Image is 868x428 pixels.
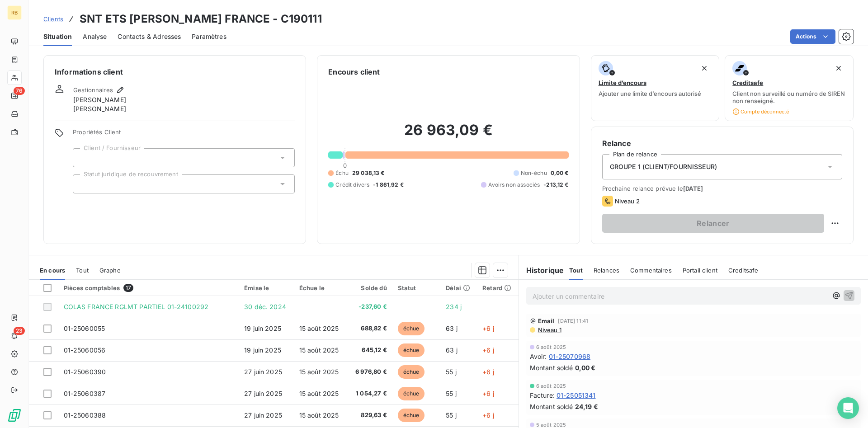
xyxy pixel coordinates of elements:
span: -213,12 € [543,181,568,189]
div: Statut [398,284,435,292]
span: [PERSON_NAME] [73,104,126,113]
span: Portail client [683,267,717,274]
span: 6 976,80 € [352,367,387,376]
span: Prochaine relance prévue le [602,185,842,192]
div: Retard [482,284,513,292]
span: Échu [335,169,349,177]
h6: Encours client [328,66,380,77]
span: +6 j [482,368,494,376]
span: Tout [76,267,89,274]
span: 63 j [446,346,458,354]
span: [PERSON_NAME] [73,95,126,104]
span: [DATE] [683,185,703,192]
h3: SNT ETS [PERSON_NAME] FRANCE - C190111 [80,11,322,27]
span: 27 juin 2025 [244,411,282,419]
h2: 26 963,09 € [328,121,568,148]
span: 15 août 2025 [299,325,339,332]
span: 15 août 2025 [299,368,339,376]
img: Logo LeanPay [7,408,22,423]
span: Propriétés Client [73,128,295,141]
span: Situation [43,32,72,41]
input: Ajouter une valeur [80,154,88,162]
span: Niveau 2 [615,198,640,205]
span: Analyse [83,32,107,41]
span: 01-25060056 [64,346,106,354]
h6: Historique [519,265,564,276]
span: 15 août 2025 [299,346,339,354]
span: 30 déc. 2024 [244,303,286,310]
span: -1 861,92 € [373,181,404,189]
span: 15 août 2025 [299,390,339,397]
span: Creditsafe [732,79,763,86]
input: Ajouter une valeur [80,180,88,188]
span: échue [398,365,425,379]
span: 15 août 2025 [299,411,339,419]
button: Relancer [602,214,824,233]
span: Clients [43,15,63,23]
span: +6 j [482,390,494,397]
span: [DATE] 11:41 [558,318,588,324]
span: Ajouter une limite d’encours autorisé [599,90,701,97]
span: 5 août 2025 [536,422,566,428]
div: Solde dû [352,284,387,292]
span: 234 j [446,303,462,310]
span: 645,12 € [352,346,387,355]
span: 6 août 2025 [536,383,566,389]
span: Crédit divers [335,181,369,189]
span: Montant soldé [530,402,573,411]
span: Paramètres [192,32,226,41]
span: 1 054,27 € [352,389,387,398]
span: 76 [14,87,25,95]
span: +6 j [482,411,494,419]
h6: Informations client [55,66,295,77]
span: 55 j [446,368,457,376]
span: 6 août 2025 [536,344,566,350]
button: Actions [790,29,835,44]
span: Tout [569,267,583,274]
span: échue [398,409,425,422]
div: Échue le [299,284,341,292]
span: 27 juin 2025 [244,368,282,376]
span: 55 j [446,390,457,397]
span: 0,00 € [551,169,569,177]
span: COLAS FRANCE RGLMT PARTIEL 01-24100292 [64,303,209,310]
span: 01-25051341 [557,390,596,400]
span: 0 [343,162,347,169]
span: 01-25070968 [549,352,591,361]
span: Contacts & Adresses [118,32,181,41]
button: Limite d’encoursAjouter une limite d’encours autorisé [591,55,720,121]
span: 17 [123,284,133,292]
h6: Relance [602,138,842,149]
div: Délai [446,284,472,292]
span: échue [398,387,425,400]
a: 76 [7,89,21,103]
span: Facture : [530,390,555,400]
div: Émise le [244,284,288,292]
span: 27 juin 2025 [244,390,282,397]
span: 01-25060055 [64,325,105,332]
span: Non-échu [521,169,547,177]
span: 63 j [446,325,458,332]
div: Open Intercom Messenger [837,397,859,419]
span: 29 038,13 € [352,169,385,177]
span: Avoir : [530,352,547,361]
span: 23 [14,327,25,335]
span: +6 j [482,325,494,332]
span: Email [538,317,555,325]
span: 688,82 € [352,324,387,333]
span: Compte déconnecté [732,108,789,115]
span: 01-25060388 [64,411,106,419]
span: 0,00 € [575,363,596,372]
span: 55 j [446,411,457,419]
span: 829,63 € [352,411,387,420]
span: Creditsafe [728,267,759,274]
span: Montant soldé [530,363,573,372]
span: échue [398,343,425,357]
span: GROUPE 1 (CLIENT/FOURNISSEUR) [610,162,717,171]
span: -237,60 € [352,302,387,311]
span: En cours [40,267,65,274]
span: +6 j [482,346,494,354]
span: Niveau 1 [537,326,561,334]
div: RB [7,5,22,20]
a: Clients [43,14,63,24]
